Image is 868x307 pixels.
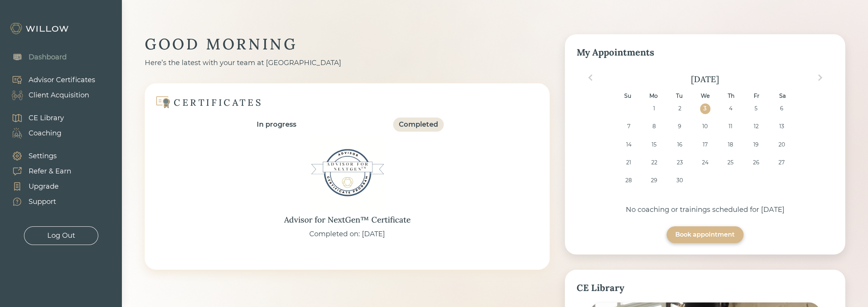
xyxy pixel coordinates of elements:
[29,90,89,100] div: Client Acquisition
[700,91,710,101] div: We
[622,91,633,101] div: Su
[751,121,761,132] div: Choose Friday, September 12th, 2025
[726,140,736,150] div: Choose Thursday, September 18th, 2025
[257,119,296,130] div: In progress
[4,148,71,164] a: Settings
[726,157,736,168] div: Choose Thursday, September 25th, 2025
[47,231,75,241] div: Log Out
[648,91,659,101] div: Mo
[623,121,634,132] div: Choose Sunday, September 7th, 2025
[29,181,59,192] div: Upgrade
[576,281,834,295] div: CE Library
[29,113,64,123] div: CE Library
[10,22,70,35] img: Willow
[776,157,786,168] div: Choose Saturday, September 27th, 2025
[623,175,634,186] div: Choose Sunday, September 28th, 2025
[751,140,761,150] div: Choose Friday, September 19th, 2025
[4,164,71,179] a: Refer & Earn
[700,157,710,168] div: Choose Wednesday, September 24th, 2025
[29,75,95,85] div: Advisor Certificates
[399,119,438,130] div: Completed
[649,175,659,186] div: Choose Monday, September 29th, 2025
[700,140,710,150] div: Choose Wednesday, September 17th, 2025
[576,46,834,59] div: My Appointments
[776,103,786,114] div: Choose Saturday, September 6th, 2025
[4,126,64,141] a: Coaching
[726,103,736,114] div: Choose Thursday, September 4th, 2025
[649,140,659,150] div: Choose Monday, September 15th, 2025
[776,121,786,132] div: Choose Saturday, September 13th, 2025
[174,97,263,108] div: CERTIFICATES
[675,230,735,239] div: Book appointment
[726,91,736,101] div: Th
[751,157,761,168] div: Choose Friday, September 26th, 2025
[145,34,550,54] div: GOOD MORNING
[649,121,659,132] div: Choose Monday, September 8th, 2025
[675,157,685,168] div: Choose Tuesday, September 23rd, 2025
[29,52,67,62] div: Dashboard
[576,205,834,215] div: No coaching or trainings scheduled for [DATE]
[675,121,685,132] div: Choose Tuesday, September 9th, 2025
[4,87,95,103] a: Client Acquisition
[776,140,786,150] div: Choose Saturday, September 20th, 2025
[4,179,71,194] a: Upgrade
[700,103,710,114] div: Choose Wednesday, September 3rd, 2025
[674,91,684,101] div: Tu
[675,140,685,150] div: Choose Tuesday, September 16th, 2025
[623,140,634,150] div: Choose Sunday, September 14th, 2025
[4,72,95,87] a: Advisor Certificates
[675,175,685,186] div: Choose Tuesday, September 30th, 2025
[649,157,659,168] div: Choose Monday, September 22nd, 2025
[29,166,71,177] div: Refer & Earn
[649,103,659,114] div: Choose Monday, September 1st, 2025
[675,103,685,114] div: Choose Tuesday, September 2nd, 2025
[309,229,385,239] div: Completed on: [DATE]
[29,151,57,161] div: Settings
[29,197,56,207] div: Support
[4,110,64,126] a: CE Library
[814,72,826,84] button: Next Month
[584,72,596,84] button: Previous Month
[777,91,788,101] div: Sa
[29,128,61,138] div: Coaching
[751,91,762,101] div: Fr
[751,103,761,114] div: Choose Friday, September 5th, 2025
[579,103,831,193] div: month 2025-09
[284,214,411,226] div: Advisor for NextGen™ Certificate
[309,135,385,211] img: Advisor for NextGen™ Certificate Badge
[726,121,736,132] div: Choose Thursday, September 11th, 2025
[623,157,634,168] div: Choose Sunday, September 21st, 2025
[145,58,550,68] div: Here’s the latest with your team at [GEOGRAPHIC_DATA]
[4,49,67,65] a: Dashboard
[576,74,834,84] div: [DATE]
[700,121,710,132] div: Choose Wednesday, September 10th, 2025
